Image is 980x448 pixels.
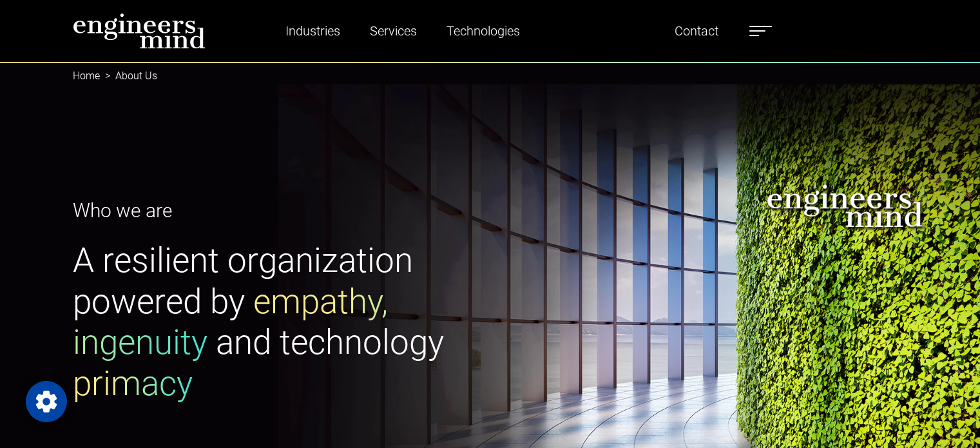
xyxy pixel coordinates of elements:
[441,16,525,46] a: Technologies
[73,62,908,90] nav: breadcrumb
[365,16,422,46] a: Services
[73,282,388,363] span: empathy, ingenuity
[669,16,724,46] a: Contact
[73,13,206,49] img: logo
[73,240,483,404] h1: A resilient organization powered by and technology
[73,70,100,82] a: Home
[73,196,483,225] p: Who we are
[280,16,345,46] a: Industries
[73,364,193,404] span: primacy
[100,68,157,84] li: About Us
